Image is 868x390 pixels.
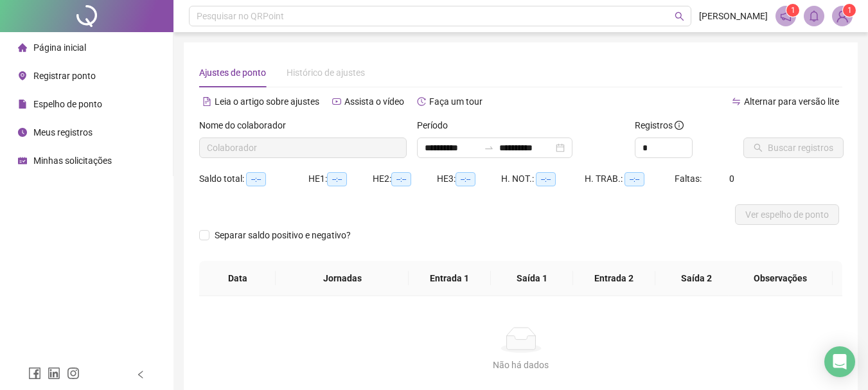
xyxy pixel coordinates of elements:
span: Alternar para versão lite [744,96,839,107]
span: notification [780,10,792,22]
span: bell [808,10,820,22]
span: instagram [67,367,80,380]
div: HE 1: [308,172,373,186]
span: --:-- [327,172,347,186]
span: --:-- [624,172,644,186]
span: file-text [202,97,211,106]
div: H. NOT.: [501,172,585,186]
th: Saída 2 [655,261,738,296]
sup: 1 [786,4,799,17]
span: schedule [18,156,27,165]
div: Saldo total: [199,172,308,186]
span: facebook [28,367,41,380]
span: clock-circle [18,128,27,137]
span: to [484,143,494,153]
th: Jornadas [276,261,408,296]
span: Leia o artigo sobre ajustes [215,96,319,107]
span: home [18,43,27,52]
label: Nome do colaborador [199,118,294,132]
span: Observações [738,271,822,285]
span: file [18,100,27,109]
span: search [675,12,684,21]
span: --:-- [456,172,475,186]
button: Ver espelho de ponto [735,204,839,225]
span: Meus registros [33,127,93,137]
span: Registros [635,118,684,132]
div: H. TRAB.: [585,172,675,186]
span: Ajustes de ponto [199,67,266,78]
th: Observações [728,261,833,296]
span: 1 [847,6,852,15]
span: info-circle [675,121,684,130]
span: Separar saldo positivo e negativo? [209,228,356,242]
img: 89836 [833,6,852,26]
span: Assista o vídeo [344,96,404,107]
th: Data [199,261,276,296]
span: linkedin [48,367,60,380]
span: Minhas solicitações [33,155,112,166]
span: 0 [729,173,734,184]
span: --:-- [536,172,556,186]
span: Histórico de ajustes [287,67,365,78]
span: left [136,370,145,379]
span: youtube [332,97,341,106]
span: swap-right [484,143,494,153]
th: Saída 1 [491,261,573,296]
span: --:-- [246,172,266,186]
span: Faltas: [675,173,704,184]
span: 1 [791,6,795,15]
span: --:-- [391,172,411,186]
div: Open Intercom Messenger [824,346,855,377]
span: history [417,97,426,106]
span: Espelho de ponto [33,99,102,109]
span: Página inicial [33,42,86,53]
div: HE 3: [437,172,501,186]
sup: Atualize o seu contato no menu Meus Dados [843,4,856,17]
span: environment [18,71,27,80]
span: Registrar ponto [33,71,96,81]
span: swap [732,97,741,106]
div: Não há dados [215,358,827,372]
th: Entrada 1 [409,261,491,296]
th: Entrada 2 [573,261,655,296]
span: Faça um tour [429,96,483,107]
div: HE 2: [373,172,437,186]
button: Buscar registros [743,137,844,158]
span: [PERSON_NAME] [699,9,768,23]
label: Período [417,118,456,132]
